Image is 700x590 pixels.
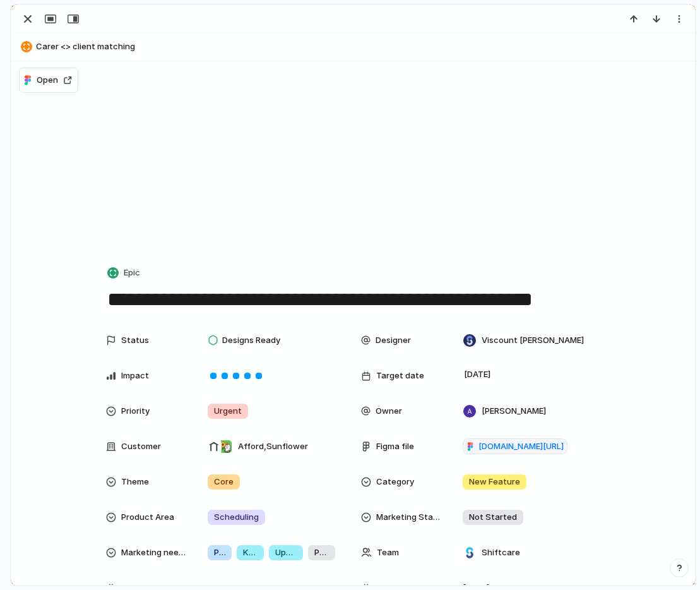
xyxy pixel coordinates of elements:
span: [DATE] [461,367,494,382]
span: Knowledge Base [243,546,258,559]
span: Figma file [376,440,414,453]
span: Marketing needed [121,546,187,559]
span: New Feature [469,476,520,488]
span: Priority [121,405,150,418]
span: Designer [376,334,411,347]
span: Product Area [121,511,174,524]
span: Open [37,74,58,87]
span: Viscount [PERSON_NAME] [482,334,584,347]
span: Target date [376,370,424,382]
span: Category [376,476,414,488]
button: Open [19,68,78,93]
span: Afford , Sunflower [238,440,308,453]
span: Status [121,334,149,347]
span: Pricing Line Item [314,546,328,559]
span: Team [377,546,399,559]
span: Product Page [214,546,226,559]
span: Urgent [214,405,242,418]
span: Epic [124,267,140,279]
button: Carer <> client matching [17,37,689,57]
span: Update Recent Releases [275,546,297,559]
span: Scheduling [214,511,259,524]
button: Epic [105,264,144,282]
span: [DOMAIN_NAME][URL] [478,440,564,453]
span: Owner [376,405,402,418]
span: [PERSON_NAME] [482,405,546,418]
span: Impact [121,370,149,382]
span: Carer <> client matching [36,40,689,53]
span: Theme [121,476,149,488]
span: Not Started [469,511,517,524]
a: [DOMAIN_NAME][URL] [463,438,567,455]
span: Shiftcare [482,546,520,559]
span: Core [214,476,234,488]
span: Customer [121,440,161,453]
span: Marketing Status [376,511,442,524]
span: Designs Ready [222,334,280,347]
